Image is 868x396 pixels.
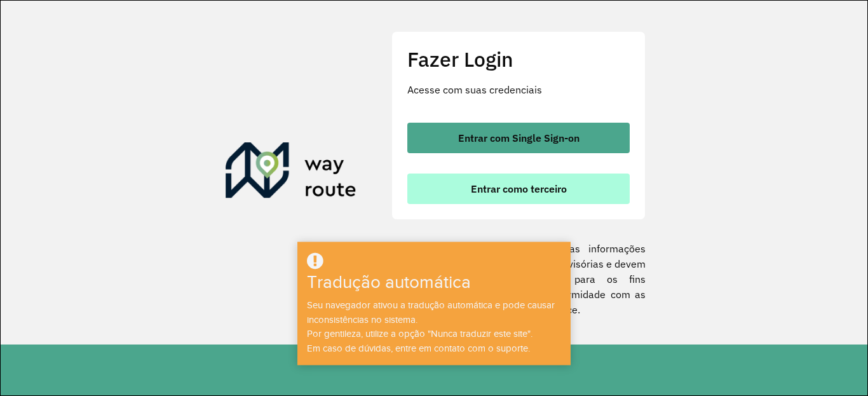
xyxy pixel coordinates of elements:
[307,343,530,353] font: Em caso de dúvidas, entre em contato com o suporte.
[407,83,542,96] font: Acesse com suas credenciais
[458,132,580,144] font: Entrar com Single Sign-on
[307,300,555,325] font: Seu navegador ativou a tradução automática e pode causar inconsistências no sistema.
[407,174,630,204] button: botão
[407,46,513,72] font: Fazer Login
[307,273,471,292] font: Tradução automática
[407,123,630,153] button: botão
[226,142,356,203] img: Roteirizador AmbevTech
[471,182,567,195] font: Entrar como terceiro
[307,329,532,339] font: Por gentileza, utilize a opção "Nunca traduzir este site".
